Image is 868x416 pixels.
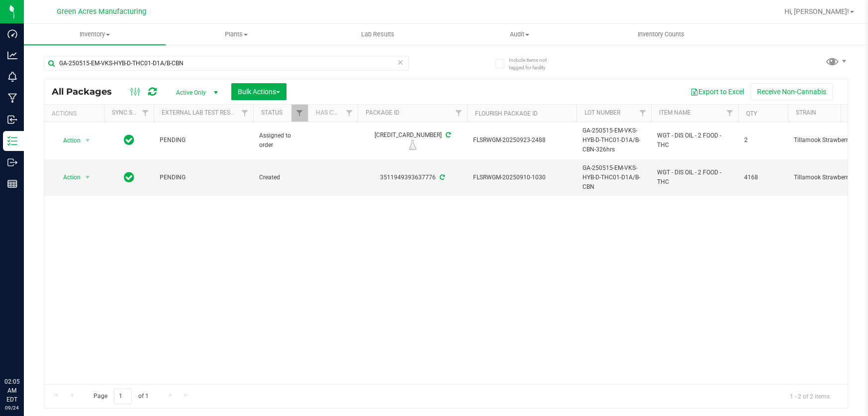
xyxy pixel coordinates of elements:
[438,174,445,181] span: Sync from Compliance System
[57,7,146,16] span: Green Acres Manufacturing
[238,88,280,96] span: Bulk Actions
[160,136,247,145] span: PENDING
[746,110,757,117] a: Qty
[166,30,307,39] span: Plants
[291,105,308,122] a: Filter
[657,168,732,187] span: WGT - DIS OIL - 2 FOOD - THC
[160,173,247,182] span: PENDING
[4,377,19,404] p: 02:05 AM EDT
[259,173,302,182] span: Created
[684,83,751,100] button: Export to Excel
[366,109,399,116] a: Package ID
[7,115,17,125] inline-svg: Inbound
[54,170,81,184] span: Action
[124,133,134,147] span: In Sync
[784,7,849,15] span: Hi, [PERSON_NAME]!
[473,136,571,145] span: FLSRWGM-20250923-2488
[657,131,732,150] span: WGT - DIS OIL - 2 FOOD - THC
[166,24,307,45] a: Plants
[582,126,645,155] span: GA-250515-EM-VKS-HYB-D-THC01-D1A/B-CBN-326hrs
[10,336,40,366] iframe: Resource center
[162,109,240,116] a: External Lab Test Result
[7,50,17,60] inline-svg: Analytics
[237,105,253,122] a: Filter
[82,134,94,147] span: select
[308,105,358,122] th: Has COA
[52,110,100,117] div: Actions
[449,30,590,39] span: Audit
[449,24,590,45] a: Audit
[624,30,698,39] span: Inventory Counts
[584,109,620,116] a: Lot Number
[341,105,358,122] a: Filter
[7,93,17,103] inline-svg: Manufacturing
[24,24,166,45] a: Inventory
[744,136,782,145] span: 2
[307,24,449,45] a: Lab Results
[356,173,469,182] div: 3511949393637776
[751,83,833,100] button: Receive Non-Cannabis
[231,83,287,100] button: Bulk Actions
[7,72,17,82] inline-svg: Monitoring
[259,131,302,150] span: Assigned to order
[7,157,17,167] inline-svg: Outbound
[356,131,469,150] div: [CREDIT_CARD_NUMBER]
[54,134,81,147] span: Action
[137,105,154,122] a: Filter
[4,404,19,412] p: 09/24
[114,389,132,404] input: 1
[451,105,467,122] a: Filter
[659,109,691,116] a: Item Name
[7,29,17,39] inline-svg: Dashboard
[112,109,150,116] a: Sync Status
[796,109,816,116] a: Strain
[85,389,157,404] span: Page of 1
[582,163,645,192] span: GA-250515-EM-VKS-HYB-D-THC01-D1A/B-CBN
[444,132,451,139] span: Sync from Compliance System
[744,173,782,182] span: 4168
[24,30,166,39] span: Inventory
[52,86,122,97] span: All Packages
[475,110,538,117] a: Flourish Package ID
[590,24,732,45] a: Inventory Counts
[509,56,559,71] span: Include items not tagged for facility
[473,173,571,182] span: FLSRWGM-20250910-1030
[356,140,469,150] div: R&D Lab Sample
[348,30,408,39] span: Lab Results
[261,109,283,116] a: Status
[7,136,17,146] inline-svg: Inventory
[124,170,134,184] span: In Sync
[397,56,404,69] span: Clear
[44,56,409,71] input: Search Package ID, Item Name, SKU, Lot or Part Number...
[7,179,17,189] inline-svg: Reports
[782,389,838,404] span: 1 - 2 of 2 items
[82,170,94,184] span: select
[635,105,651,122] a: Filter
[722,105,738,122] a: Filter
